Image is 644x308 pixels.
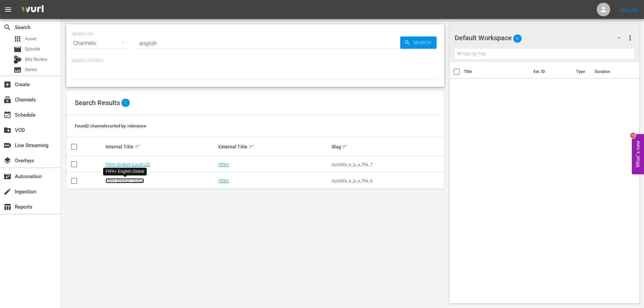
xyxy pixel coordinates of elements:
[25,46,40,52] span: Episode
[332,143,443,151] div: Slug
[25,35,36,42] span: Asset
[572,62,591,81] th: Type
[3,23,11,31] span: Search
[529,62,572,81] th: Ext. ID
[591,62,631,81] th: Duration
[3,80,11,89] span: Create
[3,172,11,181] span: Automation
[3,157,11,165] span: Overlays
[218,162,229,167] a: FIFA+
[16,2,49,18] img: ans4CAIJ8jUAAAAAAAAAAAAAAAAAAAAAAAAgQb4GAAAAAAAAAAAAAAAAAAAAAAAAJMjXAAAAAAAAAAAAAAAAAAAAAAAAgAT5G...
[342,144,348,150] span: sort
[248,144,255,150] span: sort
[135,144,141,150] span: sort
[3,126,11,134] span: VOD
[14,66,22,74] span: Series
[72,34,131,53] div: Channels
[332,178,443,183] div: sysdata_s_p_a_fifa_6
[400,37,436,49] button: Search
[105,143,217,151] div: Internal Title
[14,55,22,64] div: Bits Review
[105,178,144,183] a: FIFA+ English Global
[410,37,436,49] span: Search
[3,203,11,211] span: Reports
[464,62,529,81] th: Title
[3,141,11,149] span: Live Streaming
[25,56,47,63] span: Bits Review
[455,28,627,47] div: Default Workspace
[25,66,37,73] span: Series
[3,111,11,119] span: Schedule
[3,96,11,104] span: Channels
[106,169,144,174] div: FIFA+ English Global
[626,34,634,42] span: more_vert
[105,162,150,167] a: FIFA+ English-Local-US
[14,45,22,53] span: Episode
[218,143,330,151] div: External Title
[75,123,146,128] span: Found 2 channels sorted by: relevance
[218,178,229,183] a: FIFA+
[513,31,522,46] span: 0
[620,7,638,12] a: Sign Out
[630,133,636,138] div: 10
[75,99,120,107] span: Search Results
[72,58,439,64] p: Search Filters:
[626,30,634,46] button: more_vert
[121,99,130,107] span: 2
[332,162,443,167] div: sysdata_s_p_a_fifa_7
[3,188,11,196] span: Ingestion
[14,35,22,43] span: Asset
[632,134,644,174] button: Open Feedback Widget
[4,5,12,14] span: menu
